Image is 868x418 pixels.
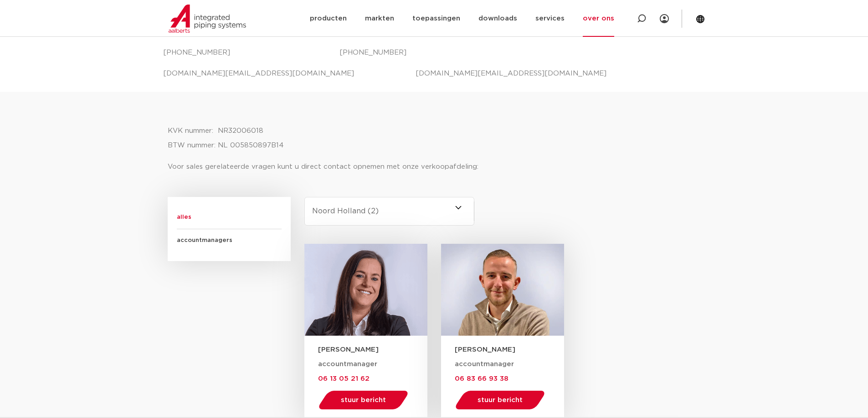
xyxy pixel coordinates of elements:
h3: [PERSON_NAME] [455,345,564,354]
span: stuur bericht [478,397,523,403]
a: 06 13 05 21 62 [318,375,370,382]
p: [PHONE_NUMBER] [PHONE_NUMBER] [163,45,705,60]
a: 06 83 66 93 38 [455,375,508,382]
span: 06 83 66 93 38 [455,375,508,382]
span: accountmanagers [177,229,282,252]
span: accountmanager [455,361,514,368]
span: alles [177,206,282,229]
p: KVK nummer: NR32006018 BTW nummer: NL 005850897B14 [168,124,701,153]
p: [DOMAIN_NAME][EMAIL_ADDRESS][DOMAIN_NAME] [DOMAIN_NAME][EMAIL_ADDRESS][DOMAIN_NAME] [163,66,705,81]
span: stuur bericht [341,397,386,403]
span: accountmanager [318,361,377,368]
p: Voor sales gerelateerde vragen kunt u direct contact opnemen met onze verkoopafdeling: [168,160,701,174]
span: 06 13 05 21 62 [318,375,370,382]
h3: [PERSON_NAME] [318,345,427,354]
